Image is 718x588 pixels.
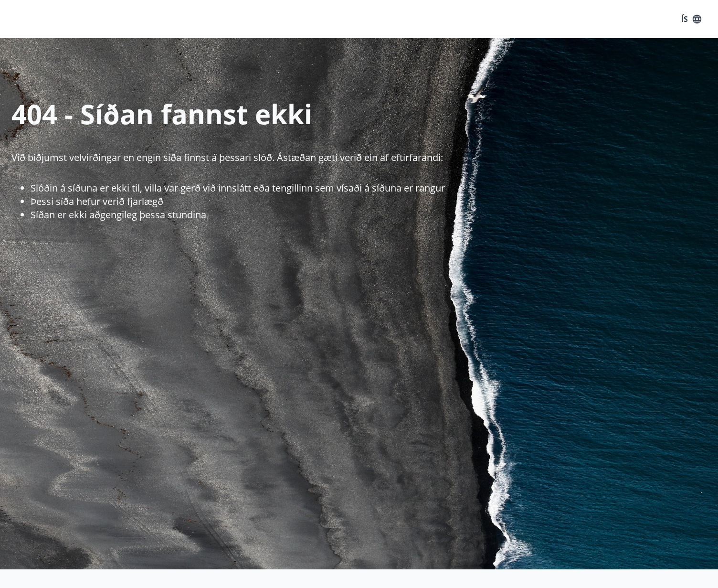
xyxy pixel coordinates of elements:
[31,182,718,195] li: Slóðin á síðuna er ekki til, villa var gerð við innslátt eða tengillinn sem vísaði á síðuna er ra...
[31,195,718,208] li: Þessi síða hefur verið fjarlægð
[11,151,718,164] p: Við biðjumst velvirðingar en engin síða finnst á þessari slóð. Ástæðan gæti verið ein af eftirfar...
[676,11,707,28] button: ÍS
[31,208,718,222] li: Síðan er ekki aðgengileg þessa stundina
[11,96,718,132] p: 404 - Síðan fannst ekki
